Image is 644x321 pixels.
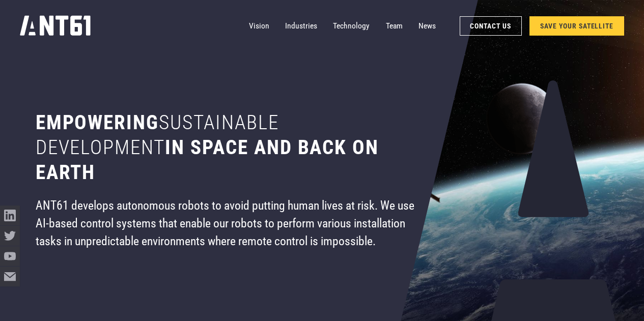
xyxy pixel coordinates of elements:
[36,111,279,159] span: sustainable development
[20,13,91,39] a: home
[460,16,522,36] a: Contact Us
[36,197,419,251] div: ANT61 develops autonomous robots to avoid putting human lives at risk. We use AI-based control sy...
[333,16,370,36] a: Technology
[285,16,317,36] a: Industries
[249,16,269,36] a: Vision
[529,16,624,36] a: SAVE YOUR SATELLITE
[418,16,436,36] a: News
[386,16,403,36] a: Team
[36,110,419,185] h1: Empowering in space and back on earth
